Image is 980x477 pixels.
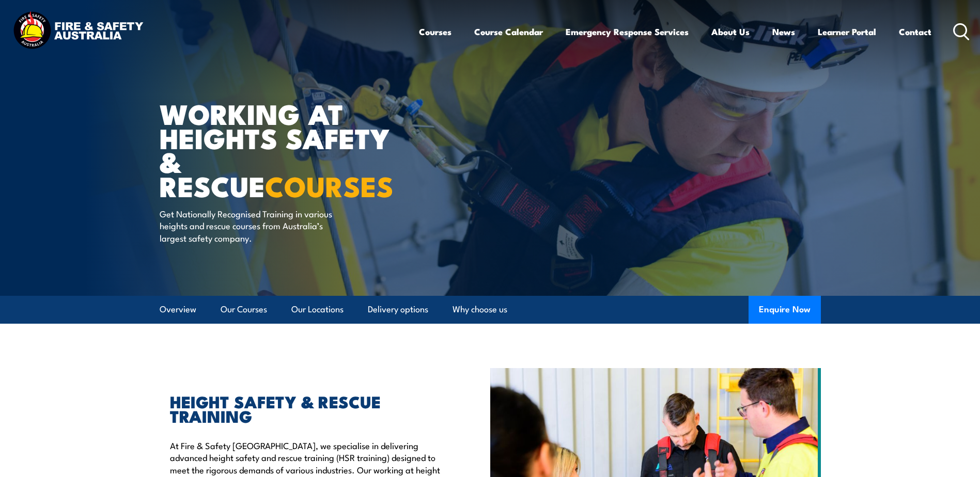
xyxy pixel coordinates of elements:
p: Get Nationally Recognised Training in various heights and rescue courses from Australia’s largest... [160,208,348,244]
a: Why choose us [453,296,507,323]
a: Our Locations [291,296,344,323]
a: Contact [899,18,931,45]
button: Enquire Now [749,296,821,324]
a: News [772,18,795,45]
h1: WORKING AT HEIGHTS SAFETY & RESCUE [160,101,415,198]
a: Learner Portal [818,18,876,45]
a: Delivery options [368,296,428,323]
a: Overview [160,296,196,323]
a: Emergency Response Services [566,18,689,45]
a: Course Calendar [474,18,543,45]
h2: HEIGHT SAFETY & RESCUE TRAINING [170,394,443,423]
a: Courses [419,18,452,45]
a: Our Courses [221,296,267,323]
a: About Us [711,18,750,45]
strong: COURSES [265,164,394,206]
